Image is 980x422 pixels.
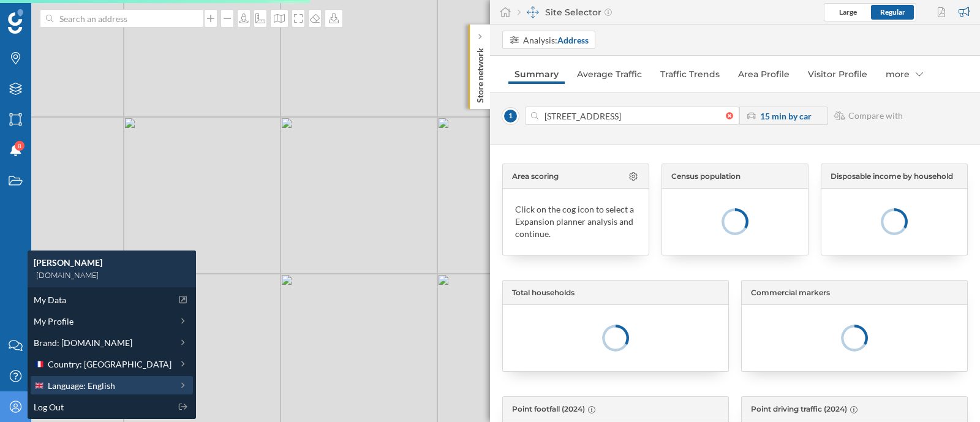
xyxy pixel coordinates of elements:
div: Site Selector [518,6,612,18]
span: My Data [34,293,66,306]
span: Disposable income by household [831,171,953,182]
span: Brand: [DOMAIN_NAME] [34,336,132,349]
a: Summary [508,64,565,84]
a: Area Profile [732,64,796,84]
div: more [880,64,929,84]
div: [PERSON_NAME] [34,257,190,269]
span: Compare with [848,110,903,122]
span: My Profile [34,315,73,328]
div: Click on the cog icon to select a Expansion planner analysis and continue. [515,203,636,240]
span: Point driving traffic (2024) [751,404,847,415]
p: Store network [474,43,486,103]
img: Geoblink Logo [8,9,23,34]
a: Traffic Trends [654,64,726,84]
span: Point footfall (2024) [512,404,585,415]
span: Log Out [34,401,64,413]
strong: Address [557,35,589,45]
span: Language: English [48,379,115,392]
span: Large [839,7,857,17]
strong: 15 min by car [760,111,812,121]
span: Total households [512,287,575,298]
span: Commercial markers [751,287,830,298]
div: [DOMAIN_NAME] [34,269,190,281]
a: Average Traffic [571,64,648,84]
span: Assistance [20,9,79,20]
span: Area scoring [512,171,559,182]
div: Analysis: [523,34,589,47]
a: Visitor Profile [802,64,873,84]
span: 1 [502,108,519,124]
span: Census population [671,171,741,182]
span: Regular [880,7,905,17]
img: dashboards-manager.svg [527,6,539,18]
span: Country: [GEOGRAPHIC_DATA] [48,358,171,371]
span: 8 [18,140,21,152]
